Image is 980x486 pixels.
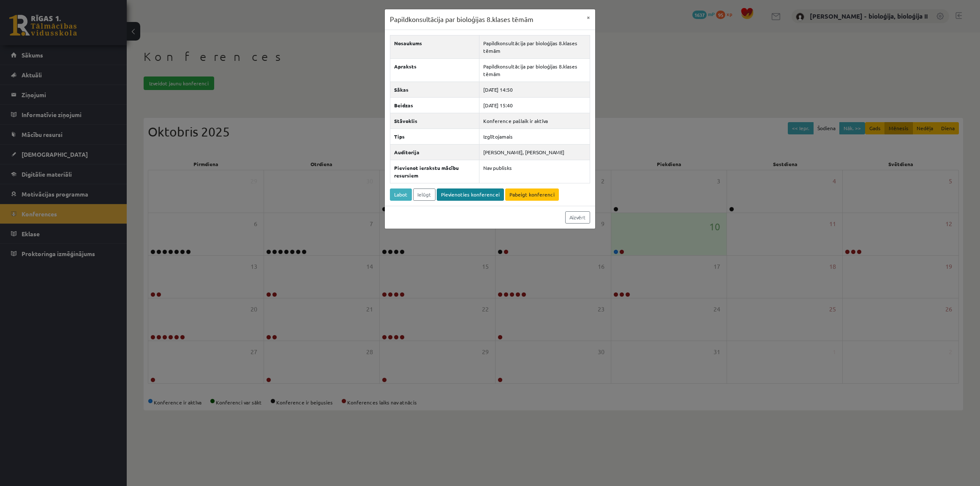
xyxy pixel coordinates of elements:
a: Aizvērt [565,211,590,224]
a: Labot [390,188,412,201]
td: [PERSON_NAME], [PERSON_NAME] [479,144,590,160]
td: Papildkonsultācija par bioloģijas 8.klases tēmām [479,58,590,82]
td: Izglītojamais [479,128,590,144]
th: Tips [390,128,479,144]
td: Nav publisks [479,160,590,183]
th: Auditorija [390,144,479,160]
button: × [582,9,595,25]
h3: Papildkonsultācija par bioloģijas 8.klases tēmām [390,14,534,25]
th: Nosaukums [390,35,479,58]
th: Apraksts [390,58,479,82]
td: Papildkonsultācija par bioloģijas 8.klases tēmām [479,35,590,58]
td: Konference pašlaik ir aktīva [479,113,590,128]
th: Sākas [390,82,479,97]
th: Beidzas [390,97,479,113]
td: [DATE] 14:50 [479,82,590,97]
a: Pievienoties konferencei [437,188,504,201]
a: Pabeigt konferenci [505,188,559,201]
td: [DATE] 15:40 [479,97,590,113]
a: Ielūgt [413,188,436,201]
th: Pievienot ierakstu mācību resursiem [390,160,479,183]
th: Stāvoklis [390,113,479,128]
